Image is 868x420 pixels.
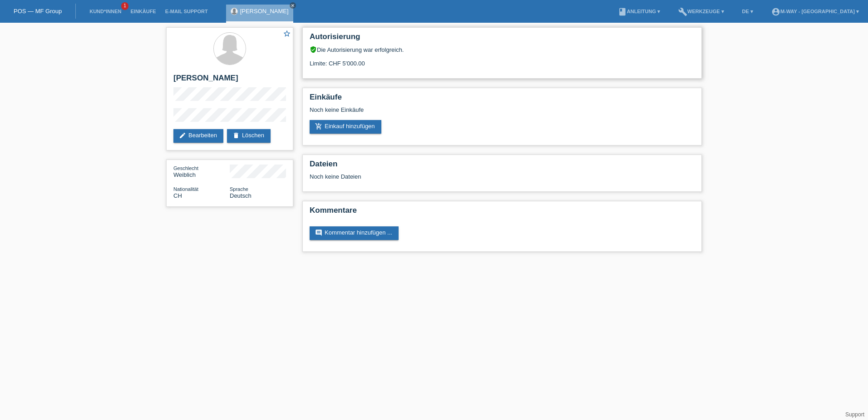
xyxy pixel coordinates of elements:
a: DE ▾ [738,9,758,14]
a: buildWerkzeuge ▾ [674,9,729,14]
i: book [618,7,627,16]
i: account_circle [771,7,780,16]
a: Einkäufe [126,9,160,14]
i: edit [179,132,186,139]
div: Limite: CHF 5'000.00 [310,53,695,67]
div: Die Autorisierung war erfolgreich. [310,46,695,53]
a: close [290,2,296,9]
span: Geschlecht [173,165,198,171]
a: editBearbeiten [173,129,223,143]
span: Sprache [230,186,248,192]
a: account_circlem-way - [GEOGRAPHIC_DATA] ▾ [767,9,863,14]
a: Kund*innen [85,9,126,14]
i: comment [315,229,322,236]
div: Weiblich [173,165,230,178]
h2: Einkäufe [310,93,695,106]
a: bookAnleitung ▾ [613,9,665,14]
h2: Autorisierung [310,32,695,46]
i: build [678,7,687,16]
div: Noch keine Einkäufe [310,106,695,120]
span: 1 [121,2,128,10]
i: verified_user [310,46,317,53]
a: E-Mail Support [161,9,212,14]
h2: Kommentare [310,206,695,220]
h2: [PERSON_NAME] [173,74,286,87]
a: deleteLöschen [227,129,271,143]
a: commentKommentar hinzufügen ... [310,226,399,240]
div: Noch keine Dateien [310,173,587,180]
i: add_shopping_cart [315,123,322,130]
a: add_shopping_cartEinkauf hinzufügen [310,120,381,134]
i: star_border [283,30,291,38]
a: POS — MF Group [14,8,62,15]
span: Deutsch [230,192,252,199]
a: [PERSON_NAME] [240,8,289,15]
span: Nationalität [173,186,198,192]
i: delete [232,132,240,139]
i: close [291,3,295,8]
h2: Dateien [310,160,695,173]
span: Schweiz [173,192,182,199]
a: star_border [283,30,291,39]
a: Support [845,411,864,418]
